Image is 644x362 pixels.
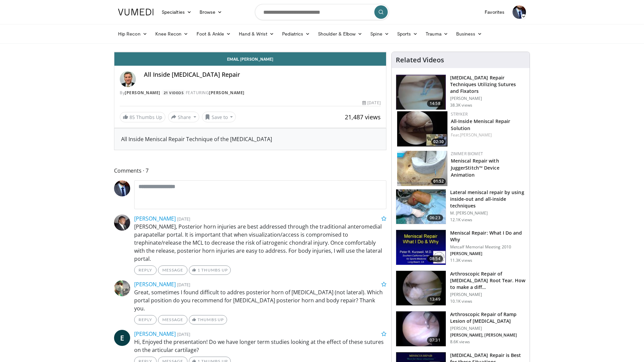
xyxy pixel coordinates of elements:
[120,112,165,122] a: 85 Thumbs Up
[450,244,526,250] p: Metcalf Memorial Meeting 2010
[397,111,447,146] img: 7dbf7e9d-5d78-4ac6-a426-3ccf50cd13b9.150x105_q85_crop-smart_upscale.jpg
[151,27,193,41] a: Knee Recon
[427,215,443,221] span: 06:23
[397,111,447,146] a: 02:30
[451,132,524,138] div: Feat.
[450,311,526,324] h3: Arthroscopic Repair of Ramp Lesion of [MEDICAL_DATA]
[114,280,130,296] img: Avatar
[396,230,526,265] a: 08:54 Meniscal Repair: What I Do and Why Metcalf Memorial Meeting 2010 [PERSON_NAME] 11.3K views
[161,90,186,96] a: 21 Videos
[450,333,526,338] p: [PERSON_NAME], [PERSON_NAME]
[422,27,452,41] a: Trauma
[396,56,444,64] h4: Related Videos
[158,5,196,19] a: Specialties
[196,5,226,19] a: Browse
[427,255,443,262] span: 08:54
[427,100,443,107] span: 14:58
[177,282,190,288] small: [DATE]
[125,90,160,96] a: [PERSON_NAME]
[114,52,386,66] a: Email [PERSON_NAME]
[431,139,446,145] span: 02:30
[120,90,381,96] div: By FEATURING
[278,27,314,41] a: Pediatrics
[189,265,231,275] a: 1 Thumbs Up
[397,151,447,186] img: 50c219b3-c08f-4b6c-9bf8-c5ca6333d247.150x105_q85_crop-smart_upscale.jpg
[198,267,200,273] span: 1
[144,71,381,78] h4: All Inside [MEDICAL_DATA] Repair
[397,151,447,186] a: 01:52
[189,315,227,324] a: Thumbs Up
[450,326,526,331] p: [PERSON_NAME]
[396,189,446,224] img: 19f7e44a-694f-4d01-89ed-d97741ccc484.150x105_q85_crop-smart_upscale.jpg
[345,113,381,121] span: 21,487 views
[450,299,472,304] p: 10.1K views
[129,114,135,120] span: 85
[158,315,187,324] a: Message
[450,96,526,101] p: [PERSON_NAME]
[120,71,136,87] img: Avatar
[114,215,130,231] img: Avatar
[114,330,130,346] a: E
[158,265,187,275] a: Message
[396,74,526,110] a: 14:58 [MEDICAL_DATA] Repair Techniques Utilizing Sutures and Fixators [PERSON_NAME] 38.3K views
[134,265,157,275] a: Reply
[209,90,245,96] a: [PERSON_NAME]
[235,27,278,41] a: Hand & Wrist
[193,27,235,41] a: Foot & Ankle
[121,135,379,143] div: All Inside Meniscal Repair Technique of the [MEDICAL_DATA]
[393,27,422,41] a: Sports
[168,112,199,122] button: Share
[134,315,157,324] a: Reply
[450,270,526,291] h3: Arthroscopic Repair of [MEDICAL_DATA] Root Tear. How to make a diff…
[450,74,526,95] h3: [MEDICAL_DATA] Repair Techniques Utilizing Sutures and Fixators
[396,271,446,306] img: E3Io06GX5Di7Z1An4xMDoxOjA4MTsiGN.150x105_q85_crop-smart_upscale.jpg
[450,251,526,256] p: [PERSON_NAME]
[114,27,151,41] a: Hip Recon
[114,52,386,52] video-js: Video Player
[396,230,446,265] img: Picture_4_10_3.png.150x105_q85_crop-smart_upscale.jpg
[177,216,190,222] small: [DATE]
[177,331,190,337] small: [DATE]
[452,27,486,41] a: Business
[134,223,386,263] p: [PERSON_NAME], Posterior horn injuries are best addressed through the traditional anteromedial pa...
[314,27,366,41] a: Shoulder & Elbow
[396,270,526,306] a: 13:49 Arthroscopic Repair of [MEDICAL_DATA] Root Tear. How to make a diff… [PERSON_NAME] 10.1K views
[396,311,526,347] a: 07:31 Arthroscopic Repair of Ramp Lesion of [MEDICAL_DATA] [PERSON_NAME] [PERSON_NAME], [PERSON_N...
[450,217,472,223] p: 12.1K views
[450,339,470,345] p: 8.6K views
[460,132,492,138] a: [PERSON_NAME]
[450,210,526,216] p: M. [PERSON_NAME]
[118,9,154,15] img: VuMedi Logo
[255,4,389,20] input: Search topics, interventions
[450,292,526,297] p: [PERSON_NAME]
[114,166,386,175] span: Comments 7
[450,189,526,209] h3: Lateral meniscal repair by using inside-out and all-inside techniques
[481,5,508,19] a: Favorites
[396,189,526,225] a: 06:23 Lateral meniscal repair by using inside-out and all-inside techniques M. [PERSON_NAME] 12.1...
[427,337,443,344] span: 07:31
[114,180,130,196] img: Avatar
[427,296,443,303] span: 13:49
[362,100,380,106] div: [DATE]
[134,338,386,354] p: Hi, Enjoyed the presentation! Do we have longer term studies looking at the effect of these sutur...
[396,311,446,346] img: bf2edc73-b2c4-4499-8284-5db8c2718e16.150x105_q85_crop-smart_upscale.jpg
[134,288,386,312] p: Great, sometimes I found difficult to addres posterior horn of [MEDICAL_DATA] (not lateral). Whic...
[513,5,526,19] img: Avatar
[451,111,468,117] a: Stryker
[366,27,393,41] a: Spine
[451,151,483,157] a: Zimmer Biomet
[396,75,446,110] img: kurz_3.png.150x105_q85_crop-smart_upscale.jpg
[450,258,472,263] p: 11.3K views
[450,230,526,243] h3: Meniscal Repair: What I Do and Why
[431,178,446,184] span: 01:52
[134,215,176,222] a: [PERSON_NAME]
[202,112,236,122] button: Save to
[134,281,176,288] a: [PERSON_NAME]
[451,158,499,178] a: Meniscal Repair with JuggerStitch™ Device Animation
[450,103,472,108] p: 38.3K views
[451,118,511,131] a: All-Inside Meniscal Repair Solution
[134,330,176,338] a: [PERSON_NAME]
